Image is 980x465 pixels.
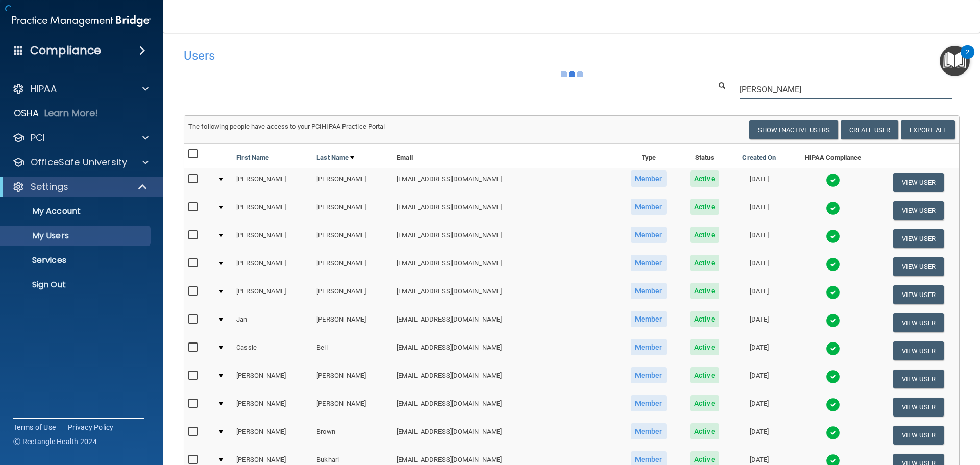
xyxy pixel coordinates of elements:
[561,71,583,77] img: ajax-loader.4d491dd7.gif
[7,255,146,265] p: Services
[618,144,679,168] th: Type
[690,283,719,299] span: Active
[7,206,146,216] p: My Account
[631,423,667,439] span: Member
[893,201,944,220] button: View User
[893,229,944,248] button: View User
[236,152,269,164] a: First Name
[13,422,56,432] a: Terms of Use
[690,227,719,243] span: Active
[893,257,944,276] button: View User
[730,281,789,309] td: [DATE]
[631,255,667,271] span: Member
[690,423,719,439] span: Active
[232,197,312,225] td: [PERSON_NAME]
[393,281,618,309] td: [EMAIL_ADDRESS][DOMAIN_NAME]
[232,393,312,421] td: [PERSON_NAME]
[312,337,393,365] td: Bell
[826,285,840,300] img: tick.e7d51cea.svg
[826,398,840,412] img: tick.e7d51cea.svg
[966,52,969,65] div: 2
[893,173,944,192] button: View User
[690,311,719,327] span: Active
[232,225,312,253] td: [PERSON_NAME]
[184,49,630,62] h4: Users
[12,181,148,193] a: Settings
[826,201,840,215] img: tick.e7d51cea.svg
[631,199,667,215] span: Member
[826,426,840,440] img: tick.e7d51cea.svg
[631,283,667,299] span: Member
[393,144,618,168] th: Email
[826,257,840,272] img: tick.e7d51cea.svg
[232,253,312,281] td: [PERSON_NAME]
[312,253,393,281] td: [PERSON_NAME]
[31,83,57,95] p: HIPAA
[893,426,944,445] button: View User
[826,173,840,187] img: tick.e7d51cea.svg
[232,281,312,309] td: [PERSON_NAME]
[232,168,312,197] td: [PERSON_NAME]
[631,367,667,383] span: Member
[393,253,618,281] td: [EMAIL_ADDRESS][DOMAIN_NAME]
[393,421,618,449] td: [EMAIL_ADDRESS][DOMAIN_NAME]
[730,225,789,253] td: [DATE]
[12,11,151,31] img: PMB logo
[31,181,68,193] p: Settings
[631,395,667,411] span: Member
[7,231,146,241] p: My Users
[826,229,840,243] img: tick.e7d51cea.svg
[393,168,618,197] td: [EMAIL_ADDRESS][DOMAIN_NAME]
[12,132,149,144] a: PCI
[312,197,393,225] td: [PERSON_NAME]
[631,339,667,355] span: Member
[393,393,618,421] td: [EMAIL_ADDRESS][DOMAIN_NAME]
[749,120,838,139] button: Show Inactive Users
[30,43,101,58] h4: Compliance
[312,281,393,309] td: [PERSON_NAME]
[7,280,146,290] p: Sign Out
[690,255,719,271] span: Active
[893,370,944,388] button: View User
[44,107,99,119] p: Learn More!
[679,144,730,168] th: Status
[393,365,618,393] td: [EMAIL_ADDRESS][DOMAIN_NAME]
[730,197,789,225] td: [DATE]
[316,152,354,164] a: Last Name
[393,337,618,365] td: [EMAIL_ADDRESS][DOMAIN_NAME]
[826,370,840,384] img: tick.e7d51cea.svg
[690,367,719,383] span: Active
[730,393,789,421] td: [DATE]
[14,107,39,119] p: OSHA
[631,170,667,187] span: Member
[730,421,789,449] td: [DATE]
[312,225,393,253] td: [PERSON_NAME]
[393,197,618,225] td: [EMAIL_ADDRESS][DOMAIN_NAME]
[12,156,149,168] a: OfficeSafe University
[690,199,719,215] span: Active
[31,132,45,144] p: PCI
[690,395,719,411] span: Active
[826,341,840,356] img: tick.e7d51cea.svg
[893,341,944,360] button: View User
[826,313,840,328] img: tick.e7d51cea.svg
[312,393,393,421] td: [PERSON_NAME]
[740,80,952,99] input: Search
[312,309,393,337] td: [PERSON_NAME]
[742,152,776,164] a: Created On
[232,421,312,449] td: [PERSON_NAME]
[31,156,127,168] p: OfficeSafe University
[841,120,898,139] button: Create User
[312,421,393,449] td: Brown
[393,225,618,253] td: [EMAIL_ADDRESS][DOMAIN_NAME]
[631,311,667,327] span: Member
[730,253,789,281] td: [DATE]
[788,144,877,168] th: HIPAA Compliance
[232,309,312,337] td: Jan
[730,365,789,393] td: [DATE]
[232,365,312,393] td: [PERSON_NAME]
[312,365,393,393] td: [PERSON_NAME]
[690,339,719,355] span: Active
[13,436,97,447] span: Ⓒ Rectangle Health 2024
[232,337,312,365] td: Cassie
